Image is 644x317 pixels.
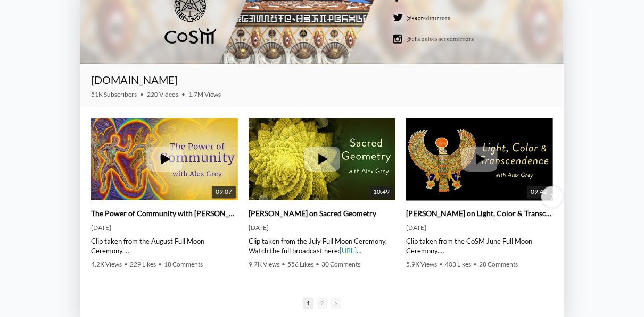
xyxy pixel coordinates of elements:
a: [PERSON_NAME] on Light, Color & Transcendence [406,209,553,219]
img: Alex Grey on Sacred Geometry [249,105,395,215]
span: • [282,261,285,269]
span: Go to next slide [331,298,341,309]
div: [DATE] [91,224,238,233]
span: • [439,261,443,269]
div: Clip taken from the CoSM June Full Moon Ceremony. Watch the full broadcast here: | [PERSON_NAME] ... [406,237,553,256]
img: The Power of Community with Alex Grey [91,105,238,215]
span: 51K Subscribers [91,91,137,99]
span: • [158,261,162,269]
span: 220 Videos [147,91,178,99]
span: 10:49 [369,186,393,199]
img: Alex Grey on Light, Color & Transcendence [406,105,553,215]
a: The Power of Community with [PERSON_NAME] [91,209,238,219]
span: • [473,261,477,269]
span: 28 Comments [479,261,518,269]
span: Go to slide 2 [317,298,327,309]
div: Clip taken from the August Full Moon Ceremony. You can watch the full stream here: | [PERSON_NAME... [91,237,238,256]
span: 09:42 [527,186,551,199]
span: 09:07 [212,186,236,199]
span: 30 Comments [321,261,360,269]
a: Alex Grey on Light, Color & Transcendence 09:42 [406,118,553,201]
span: 1.7M Views [188,91,221,99]
div: [DATE] [406,224,553,233]
span: 18 Comments [164,261,203,269]
span: 4.2K Views [91,261,122,269]
span: • [124,261,128,269]
a: The Power of Community with Alex Grey 09:07 [91,118,238,201]
span: 9.7K Views [249,261,279,269]
a: [DOMAIN_NAME] [91,74,178,87]
span: Go to slide 1 [303,298,313,309]
iframe: Subscribe to CoSM.TV on YouTube [492,78,553,91]
div: [DATE] [249,224,395,233]
span: • [316,261,319,269]
span: • [181,91,185,99]
div: Clip taken from the July Full Moon Ceremony. Watch the full broadcast here: | [PERSON_NAME] | ► W... [249,237,395,256]
span: 229 Likes [130,261,156,269]
span: • [140,91,144,99]
span: 5.9K Views [406,261,437,269]
span: 556 Likes [287,261,313,269]
div: Next slide [541,186,563,208]
a: [PERSON_NAME] on Sacred Geometry [249,209,376,219]
span: 408 Likes [445,261,471,269]
a: Alex Grey on Sacred Geometry 10:49 [249,118,395,201]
